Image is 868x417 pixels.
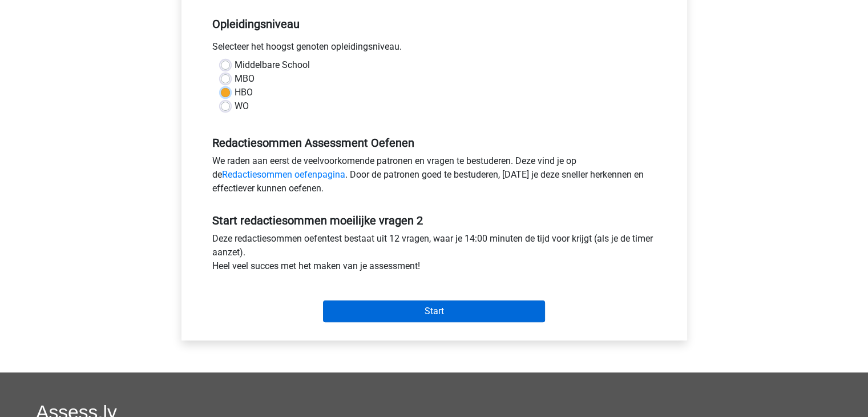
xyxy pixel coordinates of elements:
div: Deze redactiesommen oefentest bestaat uit 12 vragen, waar je 14:00 minuten de tijd voor krijgt (a... [204,232,665,278]
div: We raden aan eerst de veelvoorkomende patronen en vragen te bestuderen. Deze vind je op de . Door... [204,154,665,200]
label: HBO [235,86,253,99]
h5: Start redactiesommen moeilijke vragen 2 [212,214,656,227]
h5: Opleidingsniveau [212,13,656,35]
input: Start [323,300,545,322]
h5: Redactiesommen Assessment Oefenen [212,136,656,150]
a: Redactiesommen oefenpagina [222,169,345,180]
label: MBO [235,72,255,86]
label: Middelbare School [235,58,310,72]
label: WO [235,99,249,113]
div: Selecteer het hoogst genoten opleidingsniveau. [204,40,665,58]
